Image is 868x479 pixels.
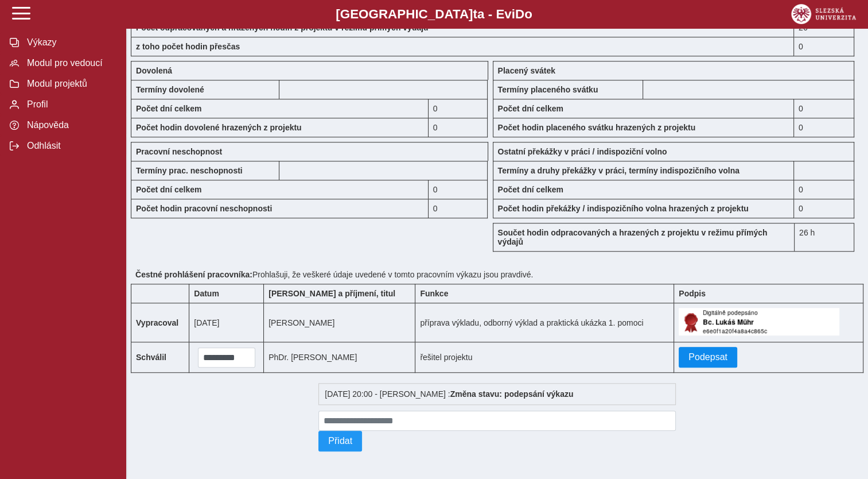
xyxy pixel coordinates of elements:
[268,289,395,298] b: [PERSON_NAME] a příjmení, titul
[498,147,667,156] b: Ostatní překážky v práci / indispoziční volno
[429,180,488,199] div: 0
[498,185,563,194] b: Počet dní celkem
[794,118,854,137] div: 0
[136,353,166,362] b: Schválil
[24,120,116,130] span: Nápověda
[791,4,856,24] img: logo_web_su.png
[136,166,243,175] b: Termíny prac. neschopnosti
[136,123,302,132] b: Počet hodin dovolené hrazených z projektu
[473,7,477,21] span: t
[194,289,219,298] b: Datum
[420,289,448,298] b: Funkce
[498,228,768,246] b: Součet hodin odpracovaných a hrazených z projektu v režimu přímých výdajů
[450,389,574,399] b: Změna stavu: podepsání výkazu
[524,7,532,21] span: o
[136,42,240,51] b: z toho počet hodin přesčas
[679,347,737,368] button: Podepsat
[24,58,116,68] span: Modul pro vedoucí
[515,7,524,21] span: D
[264,342,415,373] td: PhDr. [PERSON_NAME]
[794,223,854,252] div: 26 h
[328,436,352,446] span: Přidat
[136,318,178,327] b: Vypracoval
[136,185,201,194] b: Počet dní celkem
[194,318,219,327] span: [DATE]
[136,147,222,156] b: Pracovní neschopnost
[415,342,674,373] td: řešitel projektu
[136,66,172,75] b: Dovolená
[136,104,201,113] b: Počet dní celkem
[264,303,415,342] td: [PERSON_NAME]
[498,204,749,213] b: Počet hodin překážky / indispozičního volna hrazených z projektu
[131,265,863,284] div: Prohlašuji, že veškeré údaje uvedené v tomto pracovním výkazu jsou pravdivé.
[24,99,116,110] span: Profil
[498,104,563,113] b: Počet dní celkem
[679,308,839,335] img: Digitálně podepsáno uživatelem
[794,199,854,218] div: 0
[688,352,727,362] span: Podepsat
[429,199,488,218] div: 0
[429,118,488,137] div: 0
[794,99,854,118] div: 0
[34,7,834,22] b: [GEOGRAPHIC_DATA] a - Evi
[24,79,116,89] span: Modul projektů
[498,66,555,75] b: Placený svátek
[135,270,252,279] b: Čestné prohlášení pracovníka:
[318,383,676,405] div: [DATE] 20:00 - [PERSON_NAME] :
[136,85,204,94] b: Termíny dovolené
[794,180,854,199] div: 0
[318,431,362,451] button: Přidat
[24,37,116,48] span: Výkazy
[498,85,598,94] b: Termíny placeného svátku
[498,123,696,132] b: Počet hodin placeného svátku hrazených z projektu
[429,99,488,118] div: 0
[498,166,739,175] b: Termíny a druhy překážky v práci, termíny indispozičního volna
[794,37,854,56] div: 0
[24,141,116,151] span: Odhlásit
[415,303,674,342] td: příprava výkladu, odborný výklad a praktická ukázka 1. pomoci
[679,289,706,298] b: Podpis
[136,204,272,213] b: Počet hodin pracovní neschopnosti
